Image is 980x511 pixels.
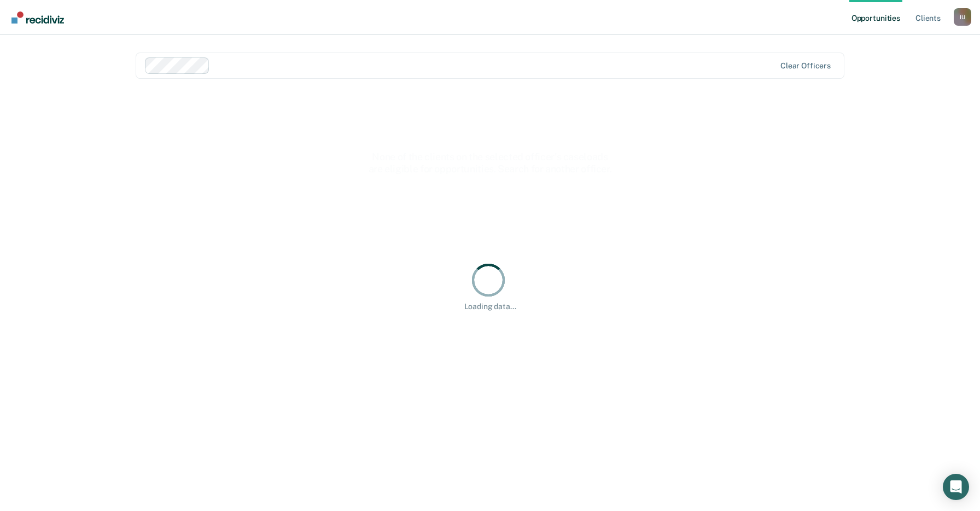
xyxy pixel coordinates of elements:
[954,8,971,26] button: Profile dropdown button
[11,11,64,24] img: Recidiviz
[464,302,516,311] div: Loading data...
[954,8,971,26] div: I U
[780,61,831,71] div: Clear officers
[943,474,969,500] div: Open Intercom Messenger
